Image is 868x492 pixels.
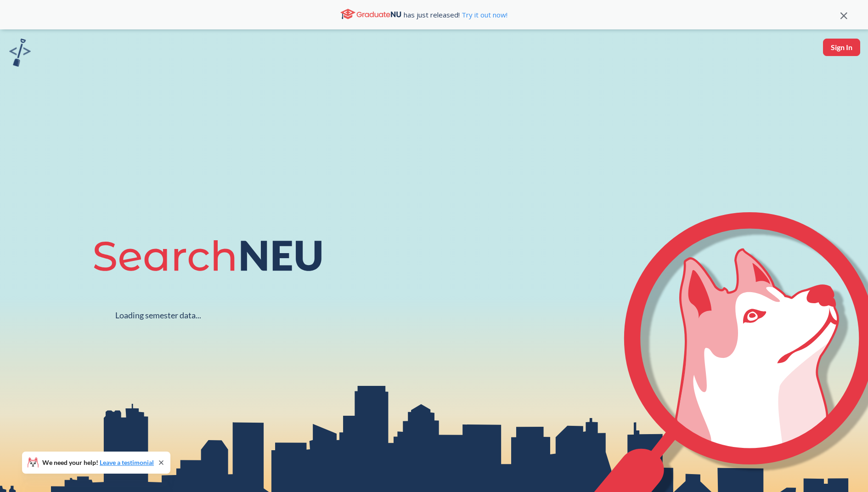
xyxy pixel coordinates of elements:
span: We need your help! [42,459,154,466]
div: Loading semester data... [115,310,201,321]
span: has just released! [404,10,507,20]
a: Try it out now! [460,10,507,19]
button: Sign In [823,39,860,56]
img: sandbox logo [9,39,31,67]
a: Leave a testimonial [100,458,154,466]
a: sandbox logo [9,39,31,69]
